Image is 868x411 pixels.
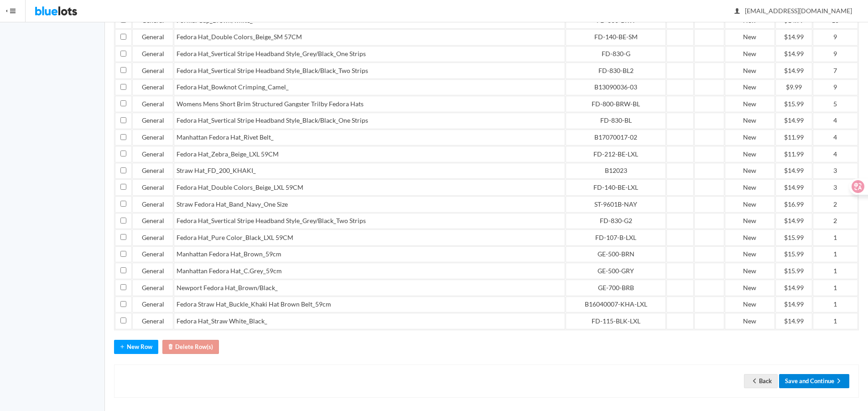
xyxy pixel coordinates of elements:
td: 4 [813,146,858,162]
td: Manhattan Fedora Hat_Brown_59cm [174,246,565,263]
ion-icon: arrow forward [834,377,843,386]
td: General [132,146,173,162]
td: 9 [813,29,858,46]
td: $15.99 [775,96,812,112]
td: New [725,146,774,162]
td: General [132,79,173,96]
td: 9 [813,46,858,62]
td: $15.99 [775,229,812,246]
td: 4 [813,130,858,146]
td: Fedora Hat_Double Colors_Beige_SM 57CM [174,29,565,46]
td: FD-800-BRW-BL [566,96,666,112]
td: New [725,113,774,129]
td: Fedora Hat_Double Colors_Beige_LXL 59CM [174,179,565,196]
td: General [132,297,173,313]
td: Fedora Hat_Svertical Stripe Headband Style_Grey/Black_Two Strips [174,213,565,229]
td: 3 [813,163,858,179]
td: New [725,62,774,79]
td: FD-140-BE-LXL [566,179,666,196]
td: FD-107-B-LXL [566,229,666,246]
td: 1 [813,229,858,246]
td: FD-140-BE-SM [566,29,666,46]
td: $15.99 [775,246,812,263]
td: Manhattan Fedora Hat_Rivet Belt_ [174,130,565,146]
td: General [132,280,173,296]
td: Straw Hat_FD_200_KHAKI_ [174,163,565,179]
td: $14.99 [775,313,812,329]
td: FD-115-BLK-LXL [566,313,666,329]
td: B13090036-03 [566,79,666,96]
td: $15.99 [775,263,812,279]
td: Fedora Straw Hat_Buckle_Khaki Hat Brown Belt_59cm [174,297,565,313]
td: New [725,46,774,62]
ion-icon: person [733,7,742,16]
td: $14.99 [775,213,812,229]
span: [EMAIL_ADDRESS][DOMAIN_NAME] [735,7,852,15]
td: 4 [813,113,858,129]
td: 2 [813,196,858,213]
td: General [132,246,173,263]
td: General [132,313,173,329]
td: 9 [813,79,858,96]
td: $14.99 [775,46,812,62]
td: New [725,130,774,146]
td: 1 [813,280,858,296]
ion-icon: arrow back [750,377,759,386]
td: FD-830-G2 [566,213,666,229]
ion-icon: trash [166,343,175,352]
td: Fedora Hat_Svertical Stripe Headband Style_Black/Black_One Strips [174,113,565,129]
td: General [132,213,173,229]
td: Fedora Hat_Svertical Stripe Headband Style_Grey/Black_One Strips [174,46,565,62]
td: New [725,29,774,46]
td: $11.99 [775,146,812,162]
td: 1 [813,246,858,263]
td: FD-830-G [566,46,666,62]
td: General [132,29,173,46]
td: GE-700-BRB [566,280,666,296]
td: 3 [813,179,858,196]
td: $14.99 [775,29,812,46]
td: $11.99 [775,130,812,146]
td: New [725,179,774,196]
button: trashDelete Row(s) [162,340,219,354]
td: Womens Mens Short Brim Structured Gangster Trilby Fedora Hats [174,96,565,112]
td: New [725,196,774,213]
td: $14.99 [775,280,812,296]
td: B12023 [566,163,666,179]
td: 5 [813,96,858,112]
td: General [132,62,173,79]
td: ST-9601B-NAY [566,196,666,213]
td: FD-830-BL [566,113,666,129]
td: B16040007-KHA-LXL [566,297,666,313]
td: $14.99 [775,297,812,313]
td: $14.99 [775,113,812,129]
td: New [725,297,774,313]
td: B17070017-02 [566,130,666,146]
td: 1 [813,263,858,279]
td: Fedora Hat_Pure Color_Black_LXL 59CM [174,229,565,246]
td: General [132,113,173,129]
button: Save and Continuearrow forward [779,374,849,388]
td: New [725,313,774,329]
td: $14.99 [775,179,812,196]
td: General [132,229,173,246]
ion-icon: add [118,343,127,352]
td: Fedora Hat_Bowknot Crimping_Camel_ [174,79,565,96]
td: Newport Fedora Hat_Brown/Black_ [174,280,565,296]
td: General [132,46,173,62]
td: New [725,213,774,229]
a: arrow backBack [744,374,778,388]
td: Straw Fedora Hat_Band_Navy_One Size [174,196,565,213]
td: New [725,79,774,96]
td: FD-212-BE-LXL [566,146,666,162]
td: General [132,179,173,196]
td: 7 [813,62,858,79]
td: GE-500-BRN [566,246,666,263]
td: New [725,163,774,179]
button: addNew Row [114,340,158,354]
td: 2 [813,213,858,229]
td: Fedora Hat_Straw White_Black_ [174,313,565,329]
td: New [725,280,774,296]
td: $16.99 [775,196,812,213]
td: New [725,229,774,246]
